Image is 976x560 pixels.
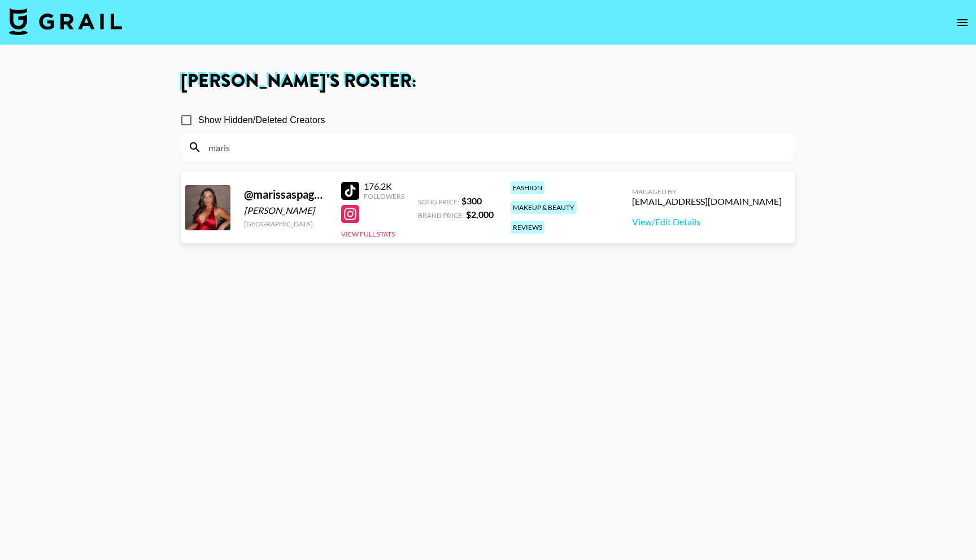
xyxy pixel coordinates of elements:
h1: [PERSON_NAME] 's Roster: [181,72,795,90]
div: [PERSON_NAME] [244,205,328,216]
strong: $ 300 [461,195,482,206]
div: makeup & beauty [511,201,577,214]
div: Managed By [632,187,782,196]
button: View Full Stats [341,230,395,238]
span: Song Price: [418,198,459,206]
input: Search by User Name [202,138,788,156]
div: @ marissaspagnoli [244,187,328,202]
div: 176.2K [364,181,404,192]
div: reviews [511,221,544,234]
img: Grail Talent [9,8,122,35]
strong: $ 2,000 [466,209,494,220]
span: Show Hidden/Deleted Creators [198,113,325,127]
div: Followers [364,192,404,200]
div: [GEOGRAPHIC_DATA] [244,220,328,228]
div: fashion [511,181,544,194]
span: Brand Price: [418,211,464,220]
a: View/Edit Details [632,216,782,228]
button: open drawer [951,11,974,34]
div: [EMAIL_ADDRESS][DOMAIN_NAME] [632,196,782,207]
